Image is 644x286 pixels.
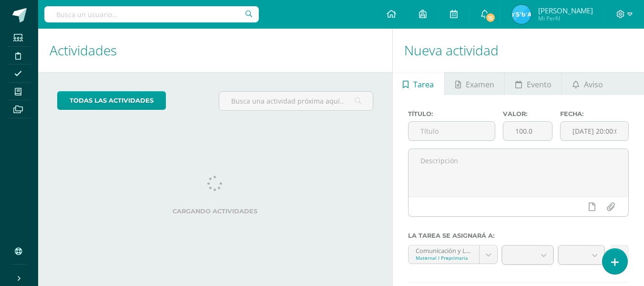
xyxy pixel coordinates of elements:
label: Título: [408,110,496,117]
div: Comunicación y Lenguaje 'A' [416,245,472,254]
div: Maternal I Preprimaria [416,254,472,261]
input: Puntos máximos [503,122,552,140]
span: Evento [527,73,552,96]
a: todas las Actividades [57,91,166,110]
input: Busca una actividad próxima aquí... [219,92,372,110]
span: 15 [485,12,495,23]
label: Fecha: [560,110,629,117]
h1: Nueva actividad [404,29,633,72]
span: Mi Perfil [538,14,593,22]
span: [PERSON_NAME] [538,6,593,15]
a: Comunicación y Lenguaje 'A'Maternal I Preprimaria [409,245,497,264]
a: Examen [445,72,504,95]
a: Evento [505,72,562,95]
span: Tarea [413,73,434,96]
img: 5db1cd44d1c553d96d47cf695e2085ed.png [512,5,531,24]
a: Aviso [562,72,613,95]
span: Aviso [584,73,603,96]
h1: Actividades [50,29,381,72]
label: Cargando actividades [57,208,373,215]
input: Fecha de entrega [561,122,628,140]
input: Título [409,122,495,140]
a: Tarea [393,72,444,95]
label: Valor: [503,110,552,117]
span: Examen [466,73,494,96]
input: Busca un usuario... [44,6,259,22]
label: La tarea se asignará a: [408,232,629,239]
